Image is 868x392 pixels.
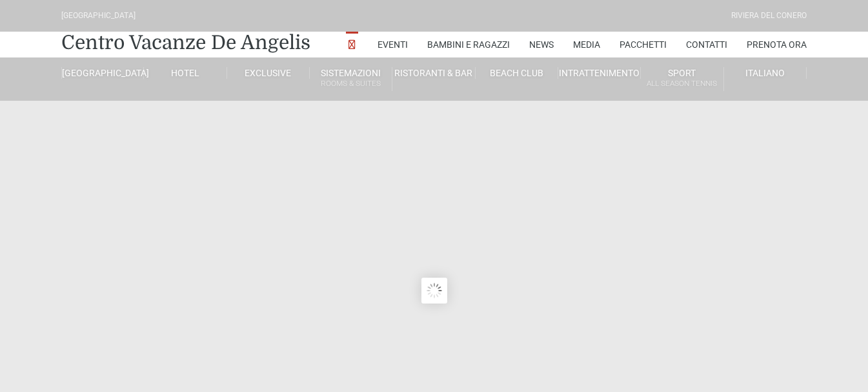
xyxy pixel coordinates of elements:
a: SistemazioniRooms & Suites [310,67,392,91]
a: Italiano [724,67,807,79]
a: Centro Vacanze De Angelis [61,30,310,56]
a: Hotel [144,67,227,79]
a: Pacchetti [620,32,667,57]
a: SportAll Season Tennis [641,67,723,91]
a: News [529,32,554,57]
a: Intrattenimento [558,67,641,79]
span: Italiano [745,68,785,78]
div: Riviera Del Conero [731,10,807,22]
a: Eventi [378,32,408,57]
a: Media [573,32,600,57]
a: Beach Club [476,67,558,79]
a: Contatti [686,32,727,57]
a: Bambini e Ragazzi [427,32,510,57]
div: [GEOGRAPHIC_DATA] [61,10,136,22]
a: [GEOGRAPHIC_DATA] [61,67,144,79]
small: All Season Tennis [641,77,723,90]
small: Rooms & Suites [310,77,392,90]
a: Exclusive [227,67,310,79]
a: Prenota Ora [747,32,807,57]
a: Ristoranti & Bar [392,67,475,79]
